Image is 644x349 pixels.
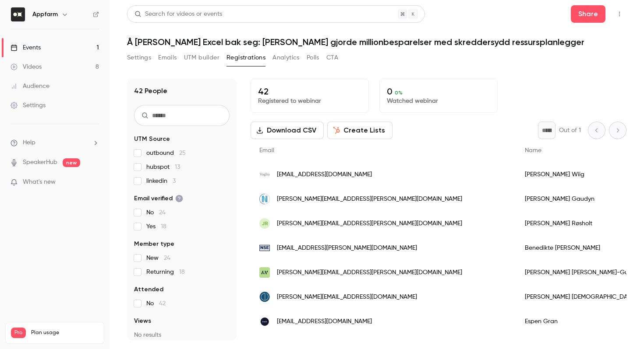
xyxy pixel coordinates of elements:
h6: Appfarm [32,10,58,19]
span: Email verified [134,194,183,203]
span: Attended [134,285,163,294]
span: new [63,158,80,167]
span: Help [23,138,35,147]
span: 3 [173,178,176,184]
img: vinde-tt.no [259,316,270,327]
img: asplanviak.no [259,267,270,278]
span: 24 [164,255,170,261]
span: linkedin [146,177,176,185]
p: Watched webinar [387,97,490,105]
button: UTM builder [184,51,219,65]
span: Member type [134,240,174,248]
span: 42 [159,300,166,307]
p: No results [134,331,230,339]
h1: Å [PERSON_NAME] Excel bak seg: [PERSON_NAME] gjorde millionbesparelser med skreddersydd ressurspl... [127,37,626,47]
img: excito.no [259,292,270,302]
span: [PERSON_NAME][EMAIL_ADDRESS][PERSON_NAME][DOMAIN_NAME] [277,195,462,204]
span: 18 [179,269,185,275]
span: No [146,299,166,308]
button: Download CSV [251,122,324,139]
span: Pro [11,328,26,338]
button: Settings [127,51,151,65]
span: 18 [161,223,166,230]
span: 24 [159,209,166,216]
button: Share [571,5,605,23]
button: Registrations [226,51,265,65]
span: [PERSON_NAME][EMAIL_ADDRESS][PERSON_NAME][DOMAIN_NAME] [277,268,462,277]
div: Search for videos or events [134,10,222,19]
button: Analytics [272,51,300,65]
button: Emails [158,51,177,65]
span: Returning [146,268,185,276]
li: help-dropdown-opener [11,138,99,147]
a: SpeakerHub [23,158,57,167]
div: Settings [11,101,46,110]
div: Audience [11,82,50,91]
p: Out of 1 [559,126,581,135]
h1: 42 People [134,86,167,96]
span: 0 % [395,90,403,96]
span: [EMAIL_ADDRESS][PERSON_NAME][DOMAIN_NAME] [277,244,417,253]
p: 0 [387,86,490,97]
span: JR [262,220,268,227]
button: Create Lists [327,122,393,139]
img: voglio.no [259,169,270,180]
div: Videos [11,63,42,71]
p: Registered to webinar [258,97,361,105]
span: No [146,208,166,217]
img: novacare.no [259,194,270,204]
button: Polls [307,51,319,65]
span: Views [134,317,151,325]
span: Email [259,147,274,154]
span: Plan usage [31,329,99,336]
span: Yes [146,222,166,231]
p: 42 [258,86,361,97]
img: nsegruppen.no [259,243,270,253]
span: 25 [179,150,186,156]
span: [EMAIL_ADDRESS][DOMAIN_NAME] [277,170,372,179]
img: Appfarm [11,7,25,21]
span: What's new [23,178,56,187]
span: Name [525,147,541,154]
div: Events [11,43,41,52]
span: [PERSON_NAME][EMAIL_ADDRESS][DOMAIN_NAME] [277,293,417,302]
span: UTM Source [134,135,170,143]
span: New [146,254,170,262]
span: outbound [146,149,186,157]
span: [PERSON_NAME][EMAIL_ADDRESS][PERSON_NAME][DOMAIN_NAME] [277,219,462,228]
span: 13 [175,164,180,170]
span: hubspot [146,163,180,171]
button: CTA [326,51,338,65]
span: [EMAIL_ADDRESS][DOMAIN_NAME] [277,317,372,326]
